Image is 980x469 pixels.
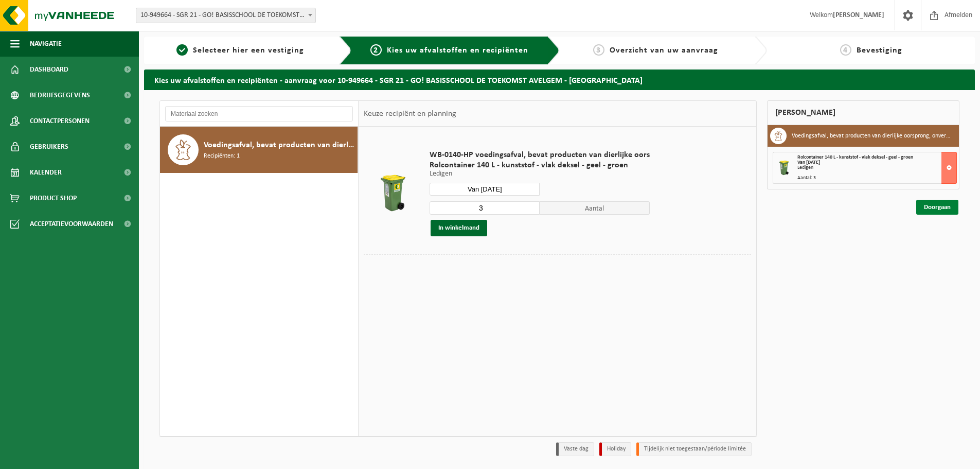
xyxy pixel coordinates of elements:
span: Bedrijfsgegevens [30,82,90,108]
li: Vaste dag [556,442,594,456]
span: Voedingsafval, bevat producten van dierlijke oorsprong, onverpakt, categorie 3 [204,139,355,151]
span: 3 [593,44,604,56]
span: WB-0140-HP voedingsafval, bevat producten van dierlijke oors [430,150,650,160]
span: 1 [176,44,188,56]
strong: [PERSON_NAME] [833,11,884,19]
a: 1Selecteer hier een vestiging [149,44,331,57]
span: Kalender [30,160,62,185]
p: Ledigen [430,170,650,178]
span: 4 [840,44,851,56]
span: Bevestiging [857,46,902,55]
div: [PERSON_NAME] [767,100,959,125]
input: Selecteer datum [430,183,540,196]
span: Overzicht van uw aanvraag [610,46,718,55]
button: Voedingsafval, bevat producten van dierlijke oorsprong, onverpakt, categorie 3 Recipiënten: 1 [160,127,358,173]
span: Acceptatievoorwaarden [30,211,113,237]
span: Gebruikers [30,134,68,160]
strong: Van [DATE] [797,160,820,165]
h2: Kies uw afvalstoffen en recipiënten - aanvraag voor 10-949664 - SGR 21 - GO! BASISSCHOOL DE TOEKO... [144,70,975,90]
span: Selecteer hier een vestiging [193,46,304,55]
a: Doorgaan [916,200,958,215]
li: Tijdelijk niet toegestaan/période limitée [636,442,752,456]
span: Dashboard [30,57,68,82]
span: 2 [370,44,382,56]
div: Aantal: 3 [797,176,956,181]
input: Materiaal zoeken [165,106,353,121]
span: Rolcontainer 140 L - kunststof - vlak deksel - geel - groen [430,160,650,170]
span: Kies uw afvalstoffen en recipiënten [387,46,528,55]
button: In winkelmand [431,220,487,236]
span: Aantal [540,201,650,215]
span: Navigatie [30,31,62,57]
span: 10-949664 - SGR 21 - GO! BASISSCHOOL DE TOEKOMST AVELGEM - AVELGEM [136,8,316,23]
span: Rolcontainer 140 L - kunststof - vlak deksel - geel - groen [797,154,913,160]
div: Ledigen [797,165,956,170]
h3: Voedingsafval, bevat producten van dierlijke oorsprong, onverpakt, categorie 3 [792,128,951,144]
span: Product Shop [30,185,77,211]
li: Holiday [599,442,631,456]
span: 10-949664 - SGR 21 - GO! BASISSCHOOL DE TOEKOMST AVELGEM - AVELGEM [136,8,315,23]
span: Recipiënten: 1 [204,151,240,161]
span: Contactpersonen [30,108,90,134]
div: Keuze recipiënt en planning [359,101,461,127]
